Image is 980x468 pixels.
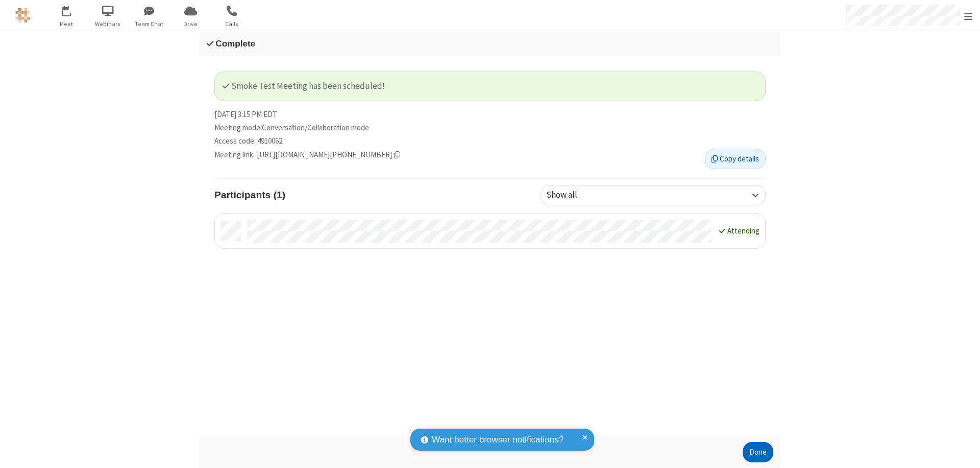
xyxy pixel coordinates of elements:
[89,19,127,29] span: Webinars
[705,149,766,169] button: Copy details
[214,185,533,205] h4: Participants (1)
[432,433,563,447] span: Want better browser notifications?
[171,19,210,29] span: Drive
[954,441,972,461] iframe: Chat
[47,19,86,29] span: Meet
[214,149,255,161] span: Meeting link :
[214,122,766,134] li: Meeting mode : Conversation/Collaboration mode
[743,442,773,462] button: Done
[69,6,76,13] div: 2
[214,109,277,121] span: [DATE] 3:15 PM EDT
[546,189,595,202] div: Show all
[207,39,773,49] h3: Complete
[727,226,759,236] span: Attending
[15,8,31,23] img: QA Selenium DO NOT DELETE OR CHANGE
[214,135,766,147] li: Access code: 4910062
[130,19,168,29] span: Team Chat
[257,149,400,161] span: Copy meeting link
[223,80,385,91] span: Smoke Test Meeting has been scheduled!
[213,19,251,29] span: Calls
